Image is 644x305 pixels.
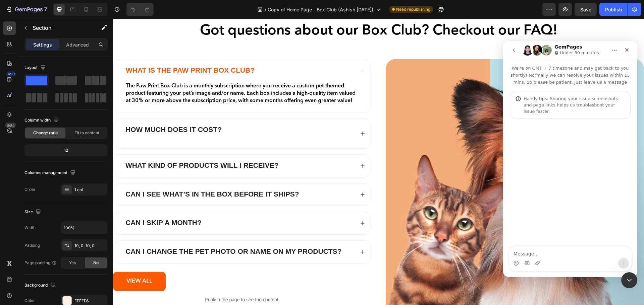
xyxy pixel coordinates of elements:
span: Need republishing [396,6,430,12]
div: Color [24,298,35,304]
input: Auto [61,222,107,234]
span: No [93,260,99,266]
iframe: Intercom live chat [621,272,637,288]
div: 1 col [74,187,106,193]
div: Order [24,186,36,193]
div: 10, 0, 10, 0 [74,243,106,249]
p: Advanced [66,41,89,48]
div: Size [24,208,42,217]
span: Change ratio [33,130,58,136]
div: Publish [605,6,622,13]
span: Fit to content [74,130,99,136]
div: Column width [24,116,60,125]
div: Width [24,225,36,231]
div: Page padding [24,260,57,266]
span: / [265,6,266,13]
button: Publish [599,3,628,16]
img: gempages_572542534924895104-3a08887e-fe07-4eb2-804b-1c524584147f.png [273,40,531,296]
div: Columns management [24,168,77,177]
p: 7 [44,5,47,13]
div: Padding [24,242,40,248]
span: Yes [69,260,76,266]
iframe: Intercom live chat [503,41,637,277]
button: 7 [3,3,50,16]
div: Background [24,281,57,290]
div: FFEFE6 [74,298,106,304]
iframe: Design area [113,19,644,305]
p: Section [33,24,88,32]
div: 12 [26,146,106,155]
div: Layout [24,63,47,72]
p: Settings [33,41,52,48]
div: 450 [6,71,16,77]
span: Copy of Home Page - Box Club (Ashish [DATE]) [268,6,373,13]
span: Save [580,7,591,12]
div: Beta [5,123,16,128]
button: Save [575,3,597,16]
div: Undo/Redo [126,3,154,16]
